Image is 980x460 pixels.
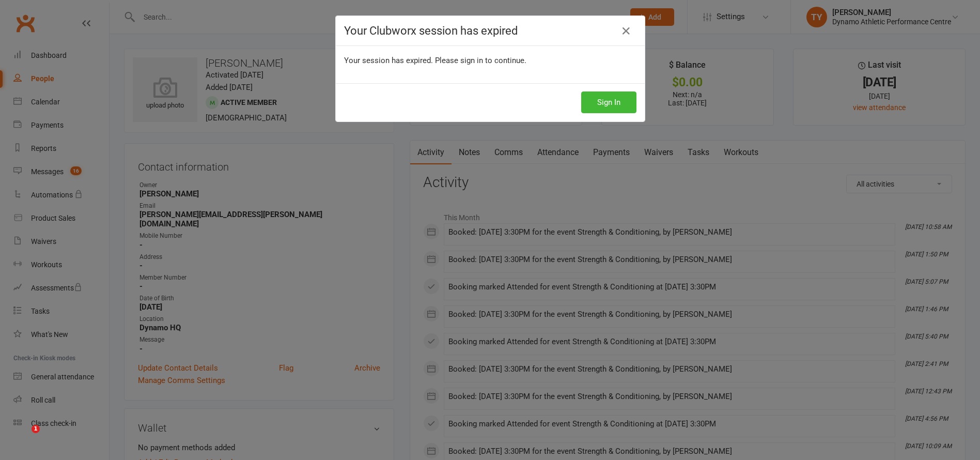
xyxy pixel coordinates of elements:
button: Sign In [581,91,636,113]
a: Close [618,23,634,39]
span: 1 [32,425,40,433]
span: Your session has expired. Please sign in to continue. [344,56,526,65]
iframe: Intercom live chat [10,425,35,450]
h4: Your Clubworx session has expired [344,24,636,37]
